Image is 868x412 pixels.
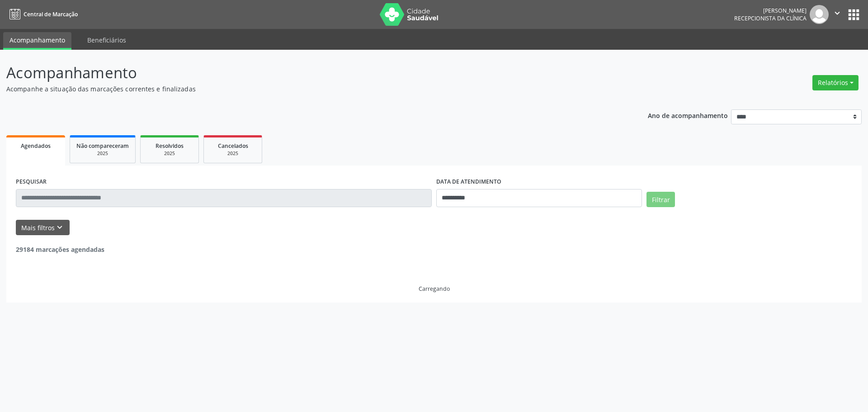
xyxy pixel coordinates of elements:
a: Central de Marcação [6,7,78,22]
p: Ano de acompanhamento [648,109,728,121]
label: DATA DE ATENDIMENTO [436,175,501,189]
span: Recepcionista da clínica [734,14,807,22]
strong: 29184 marcações agendadas [16,245,104,254]
label: PESQUISAR [16,175,47,189]
a: Beneficiários [81,32,132,48]
span: Não compareceram [76,142,129,150]
button: apps [846,7,862,23]
a: Acompanhamento [3,32,71,50]
div: 2025 [147,150,192,157]
i:  [832,8,842,18]
div: Carregando [419,285,450,293]
span: Central de Marcação [24,10,78,18]
button: Filtrar [646,192,675,207]
button: Mais filtroskeyboard_arrow_down [16,220,70,236]
span: Resolvidos [156,142,184,150]
span: Cancelados [218,142,248,150]
img: img [810,5,829,24]
span: Agendados [21,142,51,150]
div: [PERSON_NAME] [734,7,807,14]
p: Acompanhe a situação das marcações correntes e finalizadas [6,84,605,94]
button: Relatórios [812,75,859,90]
i: keyboard_arrow_down [55,223,65,232]
div: 2025 [210,150,255,157]
p: Acompanhamento [6,62,605,84]
button:  [829,5,846,24]
div: 2025 [76,150,129,157]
